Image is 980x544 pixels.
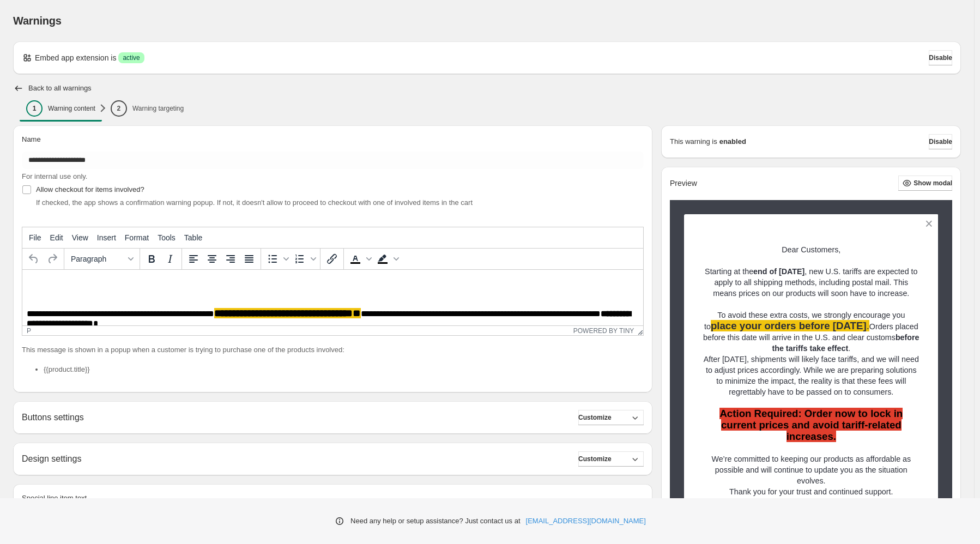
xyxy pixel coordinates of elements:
[26,100,43,117] div: 1
[703,244,919,255] p: Dear Customers,
[526,516,646,527] a: [EMAIL_ADDRESS][DOMAIN_NAME]
[35,52,116,63] p: Embed app extension is
[703,454,919,486] p: We’re committed to keeping our products as affordable as possible and will continue to update you...
[929,134,952,149] button: Disable
[25,250,43,268] button: Undo
[703,266,919,299] p: Starting at the , new U.S. tariffs are expected to apply to all shipping methods, including posta...
[111,100,127,117] div: 2
[634,326,643,335] div: Resize
[323,250,341,268] button: Insert/edit link
[158,233,176,242] span: Tools
[22,412,84,422] h2: Buttons settings
[914,179,952,188] span: Show modal
[263,250,291,268] div: Bullet list
[898,176,952,191] button: Show modal
[13,15,62,27] span: Warnings
[573,327,634,335] a: Powered by Tiny
[240,250,258,268] button: Justify
[22,494,87,502] span: Special line item text
[184,233,202,242] span: Table
[670,136,717,147] p: This warning is
[578,413,612,422] span: Customize
[29,233,41,242] span: File
[184,250,203,268] button: Align left
[703,310,919,354] p: To avoid these extra costs, we strongly encourage you to Orders placed before this date will arri...
[929,137,952,146] span: Disable
[703,354,919,397] p: After [DATE], shipments will likely face tariffs, and we will need to adjust prices accordingly. ...
[72,233,88,242] span: View
[132,104,184,113] p: Warning targeting
[291,250,318,268] div: Numbered list
[22,454,81,464] h2: Design settings
[71,255,124,263] span: Paragraph
[142,250,161,268] button: Bold
[578,410,644,425] button: Customize
[22,135,41,143] span: Name
[719,136,746,147] strong: enabled
[578,455,612,463] span: Customize
[346,250,373,268] div: Text color
[125,233,149,242] span: Format
[711,320,869,331] span: .
[22,270,643,325] iframe: Rich Text Area
[123,53,140,62] span: active
[27,327,31,335] div: p
[203,250,221,268] button: Align center
[43,250,62,268] button: Redo
[703,486,919,497] p: Thank you for your trust and continued support.
[66,250,137,268] button: Formats
[48,104,95,113] p: Warning content
[36,198,473,207] span: If checked, the app shows a confirmation warning popup. If not, it doesn't allow to proceed to ch...
[719,408,903,442] strong: Action Required: Order now to lock in current prices and avoid tariff-related increases.
[578,451,644,467] button: Customize
[670,179,697,188] h2: Preview
[22,172,87,180] span: For internal use only.
[28,84,92,93] h2: Back to all warnings
[97,233,116,242] span: Insert
[50,233,63,242] span: Edit
[772,333,919,353] strong: before the tariffs take effect
[929,50,952,65] button: Disable
[221,250,240,268] button: Align right
[711,320,867,331] strong: place your orders before [DATE]
[161,250,179,268] button: Italic
[44,364,644,375] li: {{product.title}}
[22,344,644,355] p: This message is shown in a popup when a customer is trying to purchase one of the products involved:
[373,250,401,268] div: Background color
[36,185,144,194] span: Allow checkout for items involved?
[929,53,952,62] span: Disable
[753,267,804,276] strong: end of [DATE]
